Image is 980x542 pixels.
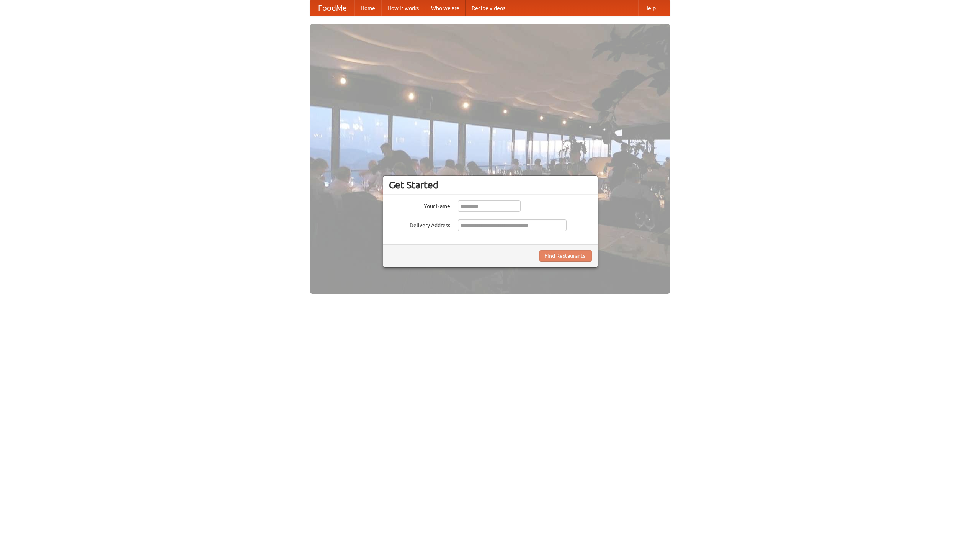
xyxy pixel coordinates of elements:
a: Home [354,0,381,16]
a: Recipe videos [465,0,511,16]
a: How it works [381,0,425,16]
h3: Get Started [389,179,592,191]
a: FoodMe [310,0,354,16]
button: Find Restaurants! [539,250,592,262]
label: Your Name [389,200,450,210]
a: Who we are [425,0,465,16]
a: Help [638,0,662,16]
label: Delivery Address [389,219,450,229]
